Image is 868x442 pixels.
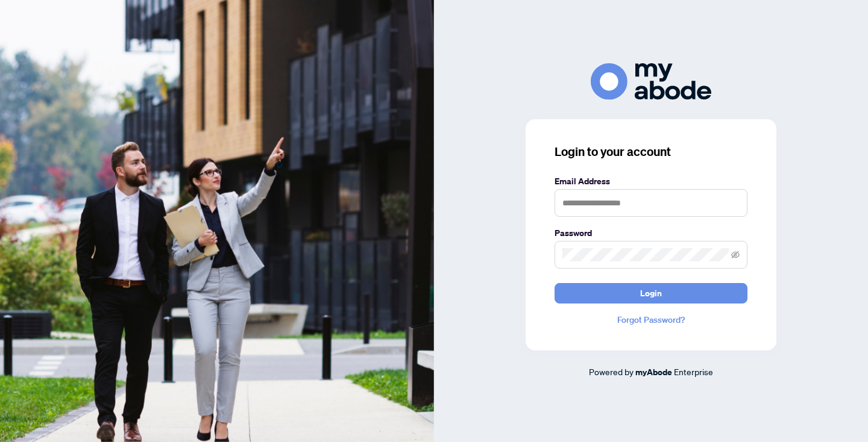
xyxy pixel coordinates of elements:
span: eye-invisible [731,251,740,259]
label: Email Address [555,175,747,188]
button: Login [555,283,747,303]
label: Password [555,226,747,240]
span: Enterprise [674,366,713,377]
img: ma-logo [591,63,711,100]
a: Forgot Password? [555,313,747,326]
span: Login [640,284,662,303]
h3: Login to your account [555,143,747,160]
span: Powered by [589,366,634,377]
a: myAbode [635,366,672,379]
